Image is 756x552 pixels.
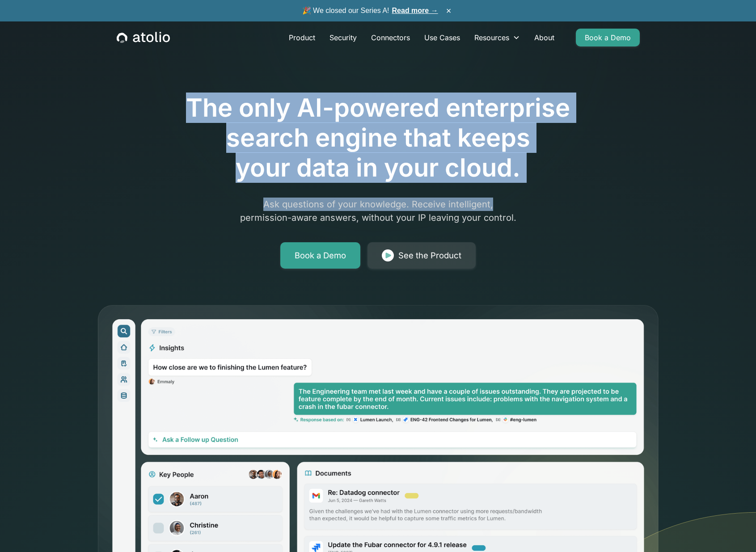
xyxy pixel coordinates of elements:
[474,32,509,43] div: Resources
[467,29,527,46] div: Resources
[322,29,364,46] a: Security
[443,6,454,16] button: ×
[576,29,640,46] a: Book a Demo
[302,5,438,16] span: 🎉 We closed our Series A!
[398,249,461,262] div: See the Product
[367,242,476,269] a: See the Product
[207,198,550,224] p: Ask questions of your knowledge. Receive intelligent, permission-aware answers, without your IP l...
[280,242,360,269] a: Book a Demo
[392,7,438,14] a: Read more →
[364,29,417,46] a: Connectors
[417,29,467,46] a: Use Cases
[282,29,322,46] a: Product
[117,32,170,43] a: home
[527,29,562,46] a: About
[149,93,607,183] h1: The only AI-powered enterprise search engine that keeps your data in your cloud.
